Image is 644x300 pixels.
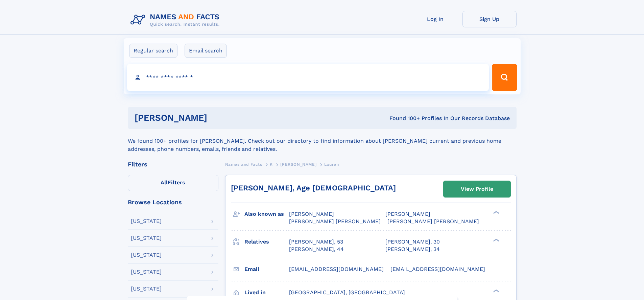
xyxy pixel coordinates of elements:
h3: Email [244,263,289,275]
a: [PERSON_NAME] [280,160,316,168]
span: Lauren [324,162,339,167]
label: Email search [185,44,227,58]
a: [PERSON_NAME], 44 [289,246,344,253]
span: [PERSON_NAME] [280,162,316,167]
div: [US_STATE] [131,286,162,292]
div: ❯ [492,238,500,242]
div: Browse Locations [128,199,218,205]
div: We found 100+ profiles for [PERSON_NAME]. Check out our directory to find information about [PERS... [128,129,517,153]
div: ❯ [492,289,500,293]
h3: Also known as [244,208,289,220]
h3: Lived in [244,287,289,298]
a: Log In [408,11,462,27]
button: Search Button [492,64,517,91]
span: [PERSON_NAME] [385,211,430,217]
span: [PERSON_NAME] [PERSON_NAME] [289,218,381,225]
span: [GEOGRAPHIC_DATA], [GEOGRAPHIC_DATA] [289,289,405,296]
a: [PERSON_NAME], 53 [289,238,343,246]
span: K [270,162,273,167]
a: [PERSON_NAME], Age [DEMOGRAPHIC_DATA] [231,184,396,192]
img: Logo Names and Facts [128,11,225,29]
div: [US_STATE] [131,235,162,241]
a: Names and Facts [225,160,262,168]
h3: Relatives [244,236,289,248]
div: [US_STATE] [131,218,162,224]
input: search input [127,64,489,91]
a: [PERSON_NAME], 30 [385,238,440,246]
label: Filters [128,175,218,191]
a: [PERSON_NAME], 34 [385,246,440,253]
div: Found 100+ Profiles In Our Records Database [298,115,510,122]
label: Regular search [129,44,177,58]
span: [EMAIL_ADDRESS][DOMAIN_NAME] [289,266,384,272]
div: [US_STATE] [131,252,162,258]
span: [PERSON_NAME] [PERSON_NAME] [387,218,479,225]
div: ❯ [492,210,500,215]
a: Sign Up [462,11,517,27]
span: All [161,179,168,186]
a: K [270,160,273,168]
h1: [PERSON_NAME] [135,114,299,122]
div: Filters [128,161,218,167]
span: [PERSON_NAME] [289,211,334,217]
div: View Profile [461,181,493,197]
span: [EMAIL_ADDRESS][DOMAIN_NAME] [390,266,485,272]
div: [US_STATE] [131,269,162,275]
a: View Profile [444,181,510,197]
